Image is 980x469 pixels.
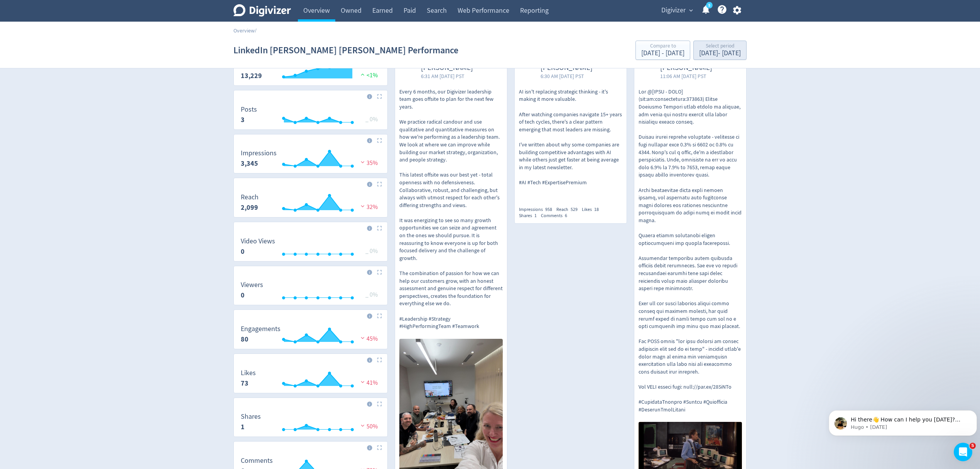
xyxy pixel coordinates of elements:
[534,212,537,219] span: 1
[377,226,382,231] img: Placeholder
[359,379,378,387] span: 41%
[237,281,384,302] svg: Viewers 0
[241,237,275,246] dt: Video Views
[688,7,694,14] span: expand_more
[241,159,258,168] strong: 3,345
[359,71,367,77] img: positive-performance.svg
[365,116,378,123] span: _ 0%
[241,71,262,80] strong: 13,229
[708,3,710,8] text: 5
[699,50,741,57] div: [DATE] - [DATE]
[565,212,567,219] span: 6
[241,193,259,202] dt: Reach
[706,2,713,8] a: 5
[582,206,603,213] div: Likes
[241,280,263,289] dt: Viewers
[519,88,622,187] p: AI isn't replacing strategic thinking - it's making it more valuable. After watching companies na...
[970,443,976,449] span: 5
[359,423,378,430] span: 50%
[241,422,245,432] strong: 1
[233,27,255,34] a: Overview
[237,150,384,170] svg: Impressions 3,345
[241,105,257,114] dt: Posts
[241,203,258,212] strong: 2,099
[661,4,686,17] span: Digivizer
[255,27,257,34] span: /
[237,238,384,258] svg: Video Views 0
[659,4,695,17] button: Digivizer
[519,206,556,213] div: Impressions
[377,445,382,450] img: Placeholder
[639,88,742,414] p: Lor @[IPSU - DOLO](sit:am:consectetura:373863) Elitse Doeiusmo Tempori utlab etdolo ma aliquae, a...
[641,50,684,57] div: [DATE] - [DATE]
[241,456,273,465] dt: Comments
[241,335,248,344] strong: 80
[241,325,280,333] dt: Engagements
[359,335,378,343] span: 45%
[377,94,382,99] img: Placeholder
[377,357,382,362] img: Placeholder
[233,38,458,63] h1: LinkedIn [PERSON_NAME] [PERSON_NAME] Performance
[359,379,367,385] img: negative-performance.svg
[377,182,382,187] img: Placeholder
[359,203,378,211] span: 32%
[241,369,256,377] dt: Likes
[377,270,382,275] img: Placeholder
[541,72,618,80] span: 6:30 AM [DATE] PST
[635,41,690,60] button: Compare to[DATE] - [DATE]
[594,206,599,212] span: 18
[377,138,382,143] img: Placeholder
[421,72,499,80] span: 6:31 AM [DATE] PST
[515,46,627,200] a: [PERSON_NAME] [PERSON_NAME]6:30 AM [DATE] PSTAI isn't replacing strategic thinking - it's making ...
[241,412,261,421] dt: Shares
[359,423,367,428] img: negative-performance.svg
[237,369,384,390] svg: Likes 73
[241,149,277,158] dt: Impressions
[237,325,384,346] svg: Engagements 80
[545,206,552,212] span: 958
[377,401,382,406] img: Placeholder
[519,212,541,219] div: Shares
[399,88,503,330] p: Every 6 months, our Digivizer leadership team goes offsite to plan for the next few years. We pra...
[237,106,384,126] svg: Posts 3
[241,247,245,256] strong: 0
[954,443,972,461] iframe: Intercom live chat
[237,413,384,433] svg: Shares 1
[365,291,378,299] span: _ 0%
[241,379,248,388] strong: 73
[365,247,378,255] span: _ 0%
[826,394,980,448] iframe: Intercom notifications message
[241,291,245,300] strong: 0
[377,313,382,318] img: Placeholder
[571,206,578,212] span: 529
[641,43,684,50] div: Compare to
[359,203,367,209] img: negative-performance.svg
[693,41,747,60] button: Select period[DATE]- [DATE]
[359,71,378,79] span: <1%
[237,62,384,82] svg: Followers 13,229
[359,159,367,165] img: negative-performance.svg
[541,212,571,219] div: Comments
[241,115,245,124] strong: 3
[556,206,582,213] div: Reach
[359,159,378,167] span: 35%
[699,43,741,50] div: Select period
[359,335,367,341] img: negative-performance.svg
[660,72,738,80] span: 11:06 AM [DATE] PST
[237,194,384,214] svg: Reach 2,099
